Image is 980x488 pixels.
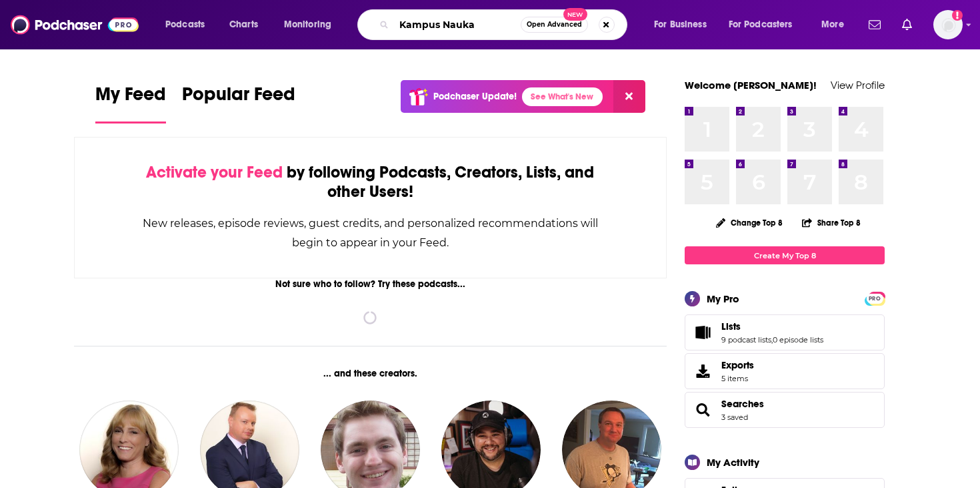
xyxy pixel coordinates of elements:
span: Exports [689,362,716,381]
div: by following Podcasts, Creators, Lists, and other Users! [141,163,599,202]
span: Activate your Feed [146,162,283,182]
a: 0 episode lists [773,335,823,344]
a: PRO [867,293,883,303]
span: Searches [685,392,885,428]
a: Charts [221,14,266,35]
span: Exports [721,359,754,371]
span: PRO [867,294,883,304]
img: Podchaser - Follow, Share and Rate Podcasts [11,12,139,37]
a: Exports [685,353,885,389]
a: View Profile [831,79,885,91]
a: Popular Feed [182,83,295,124]
a: Show notifications dropdown [863,13,886,36]
span: Popular Feed [182,83,295,113]
a: 3 saved [721,413,748,422]
button: open menu [275,14,349,35]
span: New [563,8,587,21]
input: Search podcasts, credits, & more... [394,14,521,35]
button: Change Top 8 [708,214,791,231]
button: open menu [720,14,812,35]
a: 9 podcast lists [721,335,771,344]
span: Monitoring [284,15,331,34]
span: For Business [654,15,707,34]
div: ... and these creators. [74,368,667,379]
button: open menu [812,14,861,35]
button: open menu [645,14,723,35]
div: My Activity [707,456,759,469]
a: My Feed [95,83,166,124]
span: For Podcasters [729,15,793,34]
a: Searches [689,401,716,419]
div: Search podcasts, credits, & more... [370,9,640,40]
a: Show notifications dropdown [897,13,917,36]
a: Searches [721,398,764,410]
a: Create My Top 8 [685,246,885,264]
button: Show profile menu [933,10,963,39]
span: My Feed [95,83,166,113]
button: open menu [156,14,222,35]
span: 5 items [721,374,754,383]
span: Lists [685,314,885,350]
div: New releases, episode reviews, guest credits, and personalized recommendations will begin to appe... [141,214,599,252]
span: Charts [229,15,258,34]
img: User Profile [933,10,963,39]
p: Podchaser Update! [433,91,517,102]
span: Lists [721,320,741,332]
button: Share Top 8 [801,210,861,236]
div: Not sure who to follow? Try these podcasts... [74,278,667,290]
a: Lists [689,323,716,342]
span: Open Advanced [527,21,582,28]
span: , [771,335,773,344]
span: Logged in as derettb [933,10,963,39]
span: Podcasts [165,15,205,34]
a: See What's New [522,87,603,106]
svg: Add a profile image [952,10,963,21]
span: More [821,15,844,34]
a: Lists [721,320,823,332]
div: My Pro [707,292,739,305]
a: Welcome [PERSON_NAME]! [685,79,817,91]
button: Open AdvancedNew [521,17,588,33]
